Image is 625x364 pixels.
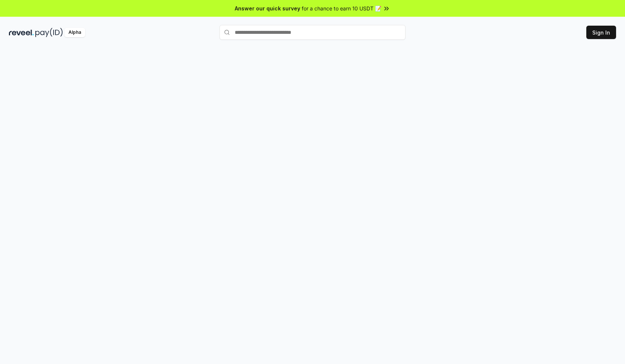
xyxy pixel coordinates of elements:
[235,4,300,12] span: Answer our quick survey
[64,28,85,37] div: Alpha
[302,4,381,12] span: for a chance to earn 10 USDT 📝
[9,28,34,37] img: reveel_dark
[35,28,63,37] img: pay_id
[586,26,616,39] button: Sign In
